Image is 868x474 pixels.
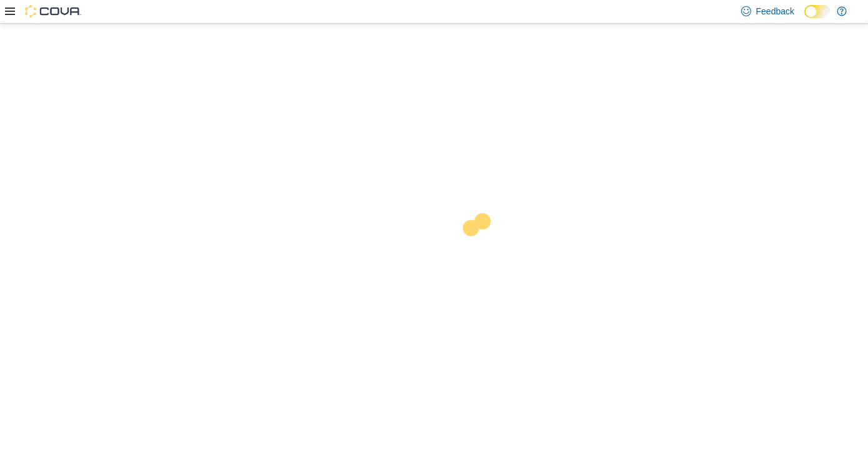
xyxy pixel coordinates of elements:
span: Dark Mode [804,18,805,19]
img: cova-loader [434,204,528,298]
img: Cova [25,5,81,18]
input: Dark Mode [804,5,831,18]
span: Feedback [756,5,794,18]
